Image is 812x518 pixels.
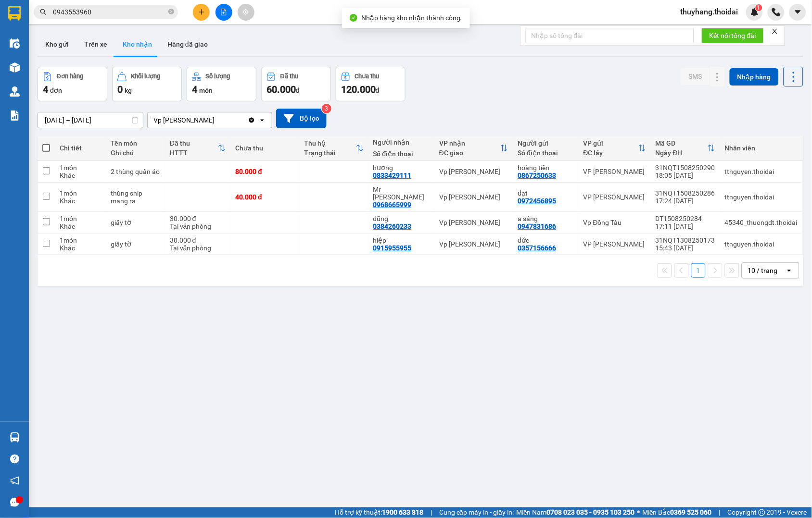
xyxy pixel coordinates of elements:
[60,189,101,197] div: 1 món
[772,8,781,16] img: phone-icon
[725,144,798,152] div: Nhân viên
[756,4,762,11] sup: 1
[10,455,19,464] span: question-circle
[90,64,148,74] span: LH1508250292
[50,86,62,94] span: đơn
[725,219,798,226] div: 45340_thuongdt.thoidai
[373,215,430,222] div: dũng
[60,144,101,152] div: Chi tiết
[518,149,573,157] div: Số điện thoại
[160,33,216,56] button: Hàng đã giao
[111,189,160,205] div: thùng ship mang ra
[341,84,376,95] span: 120.000
[518,164,573,172] div: hoàng tiền
[373,138,430,146] div: Người nhận
[199,86,213,94] span: món
[3,34,5,83] img: logo
[656,164,715,172] div: 31NQT1508250290
[584,219,646,226] div: Vp Đồng Tàu
[117,84,123,95] span: 0
[584,168,646,175] div: VP [PERSON_NAME]
[168,9,174,14] span: close-circle
[187,67,256,101] button: Số lượng4món
[656,172,715,179] div: 18:05 [DATE]
[584,193,646,201] div: VP [PERSON_NAME]
[786,267,793,274] svg: open
[111,139,160,147] div: Tên món
[710,30,756,41] span: Kết nối tổng đài
[757,4,761,11] span: 1
[794,8,802,16] span: caret-down
[111,168,160,175] div: 2 thùng quần áo
[165,136,230,161] th: Toggle SortBy
[518,244,556,252] div: 0357156666
[517,507,635,518] span: Miền Nam
[322,104,331,113] sup: 3
[57,73,83,80] div: Đơn hàng
[10,111,20,121] img: solution-icon
[691,263,706,278] button: 1
[235,193,294,201] div: 40.000 đ
[518,222,556,230] div: 0947831686
[373,164,430,172] div: hương
[10,476,19,485] span: notification
[220,9,227,15] span: file-add
[296,86,300,94] span: đ
[656,197,715,205] div: 17:24 [DATE]
[60,164,101,172] div: 1 món
[373,244,412,252] div: 0915955955
[673,6,746,18] span: thuyhang.thoidai
[38,33,76,56] button: Kho gửi
[361,14,462,22] span: Nhập hàng kho nhận thành công.
[216,4,232,21] button: file-add
[170,215,226,222] div: 30.000 đ
[216,115,216,125] input: Selected Vp Lê Hoàn.
[76,33,115,56] button: Trên xe
[8,6,21,21] img: logo-vxr
[439,219,508,226] div: Vp [PERSON_NAME]
[547,509,635,517] strong: 0708 023 035 - 0935 103 250
[111,219,160,226] div: giấy tờ
[60,172,101,179] div: Khác
[280,73,298,80] div: Đã thu
[115,33,160,56] button: Kho nhận
[170,222,226,230] div: Tại văn phòng
[304,149,355,157] div: Trạng thái
[350,14,357,22] span: check-circle
[748,266,778,275] div: 10 / trang
[60,197,101,205] div: Khác
[681,68,710,85] button: SMS
[38,112,143,128] input: Select a date range.
[439,507,514,518] span: Cung cấp máy in - giấy in:
[10,38,20,49] img: warehouse-icon
[336,67,406,101] button: Chưa thu120.000đ
[304,139,355,147] div: Thu hộ
[111,149,160,157] div: Ghi chú
[276,109,327,128] button: Bộ lọc
[6,41,89,75] span: Chuyển phát nhanh: [GEOGRAPHIC_DATA] - [GEOGRAPHIC_DATA]
[235,168,294,175] div: 80.000 đ
[584,240,646,248] div: VP [PERSON_NAME]
[198,9,205,15] span: plus
[382,509,423,517] strong: 1900 633 818
[168,8,174,17] span: close-circle
[111,240,160,248] div: giấy tờ
[434,136,513,161] th: Toggle SortBy
[38,67,107,101] button: Đơn hàng4đơn
[725,168,798,175] div: ttnguyen.thoidai
[518,189,573,197] div: đạt
[235,144,294,152] div: Chưa thu
[266,84,296,95] span: 60.000
[261,67,331,101] button: Đã thu60.000đ
[170,236,226,244] div: 30.000 đ
[335,507,423,518] span: Hỗ trợ kỹ thuật:
[43,84,48,95] span: 4
[10,432,20,443] img: warehouse-icon
[376,86,380,94] span: đ
[53,7,166,17] input: Tìm tên, số ĐT hoặc mã đơn
[373,185,430,201] div: Mr Thuận
[518,236,573,244] div: đức
[702,28,764,43] button: Kết nối tổng đài
[170,244,226,252] div: Tại văn phòng
[439,139,500,147] div: VP nhận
